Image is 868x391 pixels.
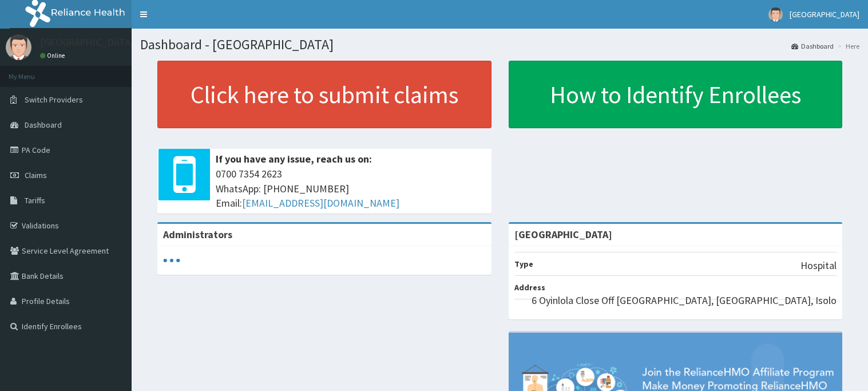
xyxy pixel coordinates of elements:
span: Claims [25,170,47,180]
h1: Dashboard - [GEOGRAPHIC_DATA] [140,37,859,52]
a: Online [40,52,68,60]
span: [GEOGRAPHIC_DATA] [790,9,859,19]
p: 6 Oyinlola Close Off [GEOGRAPHIC_DATA], [GEOGRAPHIC_DATA], Isolo [532,293,837,308]
span: Tariffs [25,195,45,206]
strong: [GEOGRAPHIC_DATA] [514,228,612,241]
b: If you have any issue, reach us on: [216,152,372,165]
img: User Image [6,34,31,60]
span: Switch Providers [25,94,83,105]
li: Here [835,41,859,51]
span: 0700 7354 2623 WhatsApp: [PHONE_NUMBER] Email: [216,167,486,211]
p: [GEOGRAPHIC_DATA] [40,37,134,48]
a: [EMAIL_ADDRESS][DOMAIN_NAME] [242,196,399,210]
svg: audio-loading [163,252,180,269]
span: Dashboard [25,120,62,130]
a: How to Identify Enrollees [509,61,843,128]
b: Type [514,259,533,269]
p: Hospital [800,258,837,273]
b: Administrators [163,228,232,241]
a: Dashboard [791,41,834,51]
a: Click here to submit claims [157,61,492,128]
img: User Image [768,7,783,22]
b: Address [514,282,545,293]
